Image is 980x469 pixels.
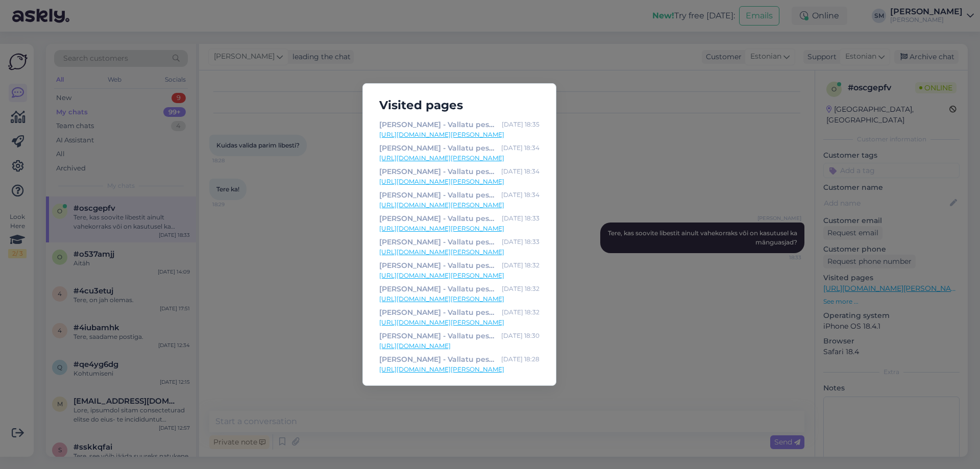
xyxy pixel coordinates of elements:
div: [PERSON_NAME] - Vallatu pesupood [379,213,498,224]
a: [URL][DOMAIN_NAME] [379,341,540,351]
div: [PERSON_NAME] - Vallatu pesupood [379,236,498,248]
div: [PERSON_NAME] - Vallatu pesupood [379,283,498,294]
a: [URL][DOMAIN_NAME][PERSON_NAME] [379,224,540,233]
div: [DATE] 18:30 [501,330,540,341]
div: [DATE] 18:32 [502,307,540,318]
div: [PERSON_NAME] - Vallatu pesupood [379,260,498,271]
div: [PERSON_NAME] - Vallatu pesupood [379,189,497,201]
a: [URL][DOMAIN_NAME][PERSON_NAME] [379,271,540,280]
a: [URL][DOMAIN_NAME][PERSON_NAME] [379,130,540,139]
div: [PERSON_NAME] - Vallatu pesupood [379,330,497,341]
a: [URL][DOMAIN_NAME][PERSON_NAME] [379,248,540,257]
div: [DATE] 18:35 [502,119,540,130]
div: [PERSON_NAME] - Vallatu pesupood [379,119,498,130]
div: [DATE] 18:32 [502,260,540,271]
a: [URL][DOMAIN_NAME][PERSON_NAME] [379,318,540,327]
a: [URL][DOMAIN_NAME][PERSON_NAME] [379,365,540,374]
div: [DATE] 18:33 [502,236,540,248]
div: [DATE] 18:34 [501,166,540,177]
div: [PERSON_NAME] - Vallatu pesupood [379,142,497,154]
div: [DATE] 18:32 [502,283,540,294]
div: [DATE] 18:34 [501,189,540,201]
a: [URL][DOMAIN_NAME][PERSON_NAME] [379,201,540,210]
div: [PERSON_NAME] - Vallatu pesupood [379,166,497,177]
div: [DATE] 18:34 [501,142,540,154]
a: [URL][DOMAIN_NAME][PERSON_NAME] [379,154,540,163]
a: [URL][DOMAIN_NAME][PERSON_NAME] [379,177,540,186]
a: [URL][DOMAIN_NAME][PERSON_NAME] [379,294,540,304]
div: [DATE] 18:33 [502,213,540,224]
h5: Visited pages [371,96,548,115]
div: [PERSON_NAME] - Vallatu pesupood [379,307,498,318]
div: [DATE] 18:28 [501,354,540,365]
div: [PERSON_NAME] - Vallatu pesupood [379,354,497,365]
